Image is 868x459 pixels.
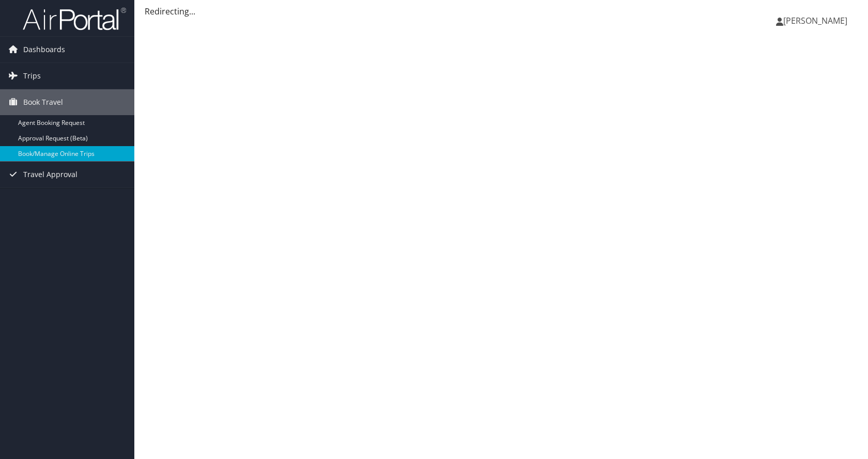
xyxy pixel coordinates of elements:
span: Travel Approval [23,162,78,187]
a: [PERSON_NAME] [776,5,858,36]
span: Dashboards [23,37,65,62]
div: Redirecting... [145,5,858,18]
span: Trips [23,63,41,89]
span: [PERSON_NAME] [783,15,847,26]
img: airportal-logo.png [23,7,126,31]
span: Book Travel [23,89,63,115]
